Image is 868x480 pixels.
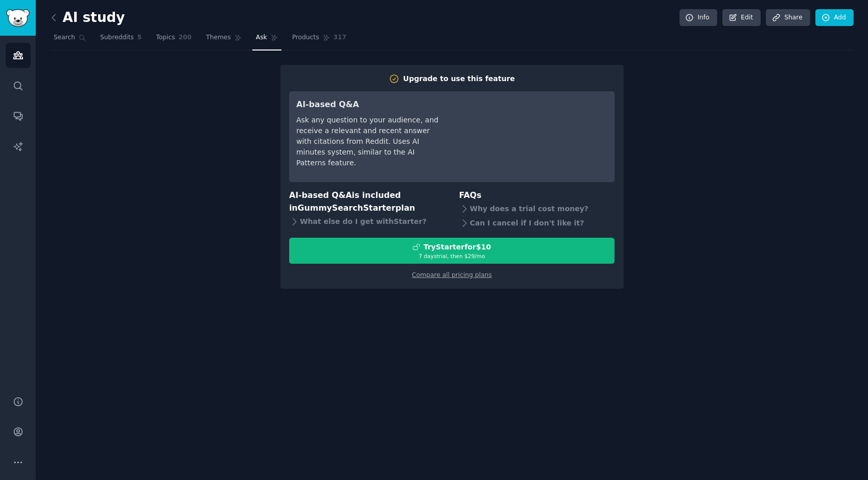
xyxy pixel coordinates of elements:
div: Upgrade to use this feature [403,73,515,84]
a: Products317 [289,30,350,50]
div: What else do I get with Starter ? [289,214,445,229]
button: TryStarterfor$107 daystrial, then $29/mo [289,238,615,264]
a: Info [679,9,717,27]
div: Try Starter for $10 [424,242,491,252]
span: Products [292,33,319,42]
a: Subreddits5 [97,30,145,50]
span: Search [54,33,75,42]
h3: AI-based Q&A is included in plan [289,189,445,214]
div: Ask any question to your audience, and receive a relevant and recent answer with citations from R... [296,115,440,168]
img: GummySearch logo [6,9,30,27]
a: Search [50,30,89,50]
a: Edit [722,9,761,27]
h3: FAQs [459,189,615,202]
h3: AI-based Q&A [296,98,440,111]
a: Themes [202,30,245,50]
span: 317 [334,33,347,42]
span: GummySearch Starter [298,203,395,213]
a: Topics200 [152,30,195,50]
a: Ask [252,30,281,50]
div: Can I cancel if I don't like it? [459,216,615,231]
a: Add [815,9,854,27]
a: Compare all pricing plans [412,271,491,279]
a: Share [766,9,810,27]
span: Ask [256,33,267,42]
span: Subreddits [100,33,134,42]
span: Topics [156,33,175,42]
span: 5 [137,33,142,42]
div: Why does a trial cost money? [459,202,615,216]
span: 200 [179,33,192,42]
span: Themes [206,33,231,42]
h2: AI study [50,10,125,26]
div: 7 days trial, then $ 29 /mo [290,252,614,260]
